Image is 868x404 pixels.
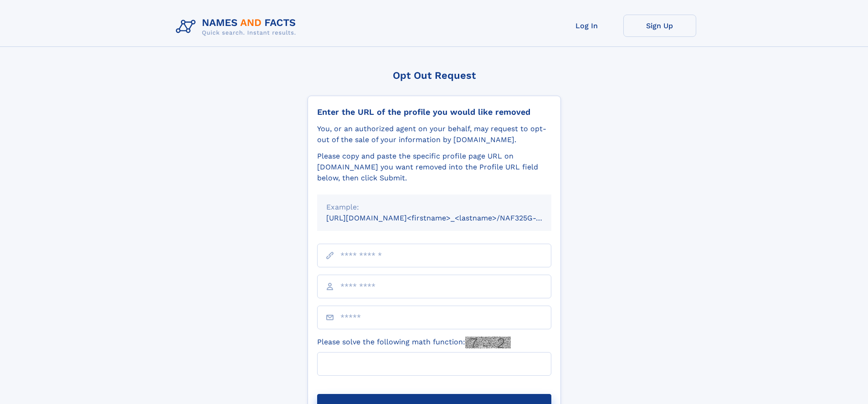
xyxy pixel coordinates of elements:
[317,151,551,184] div: Please copy and paste the specific profile page URL on [DOMAIN_NAME] you want removed into the Pr...
[317,337,511,348] label: Please solve the following math function:
[550,15,623,37] a: Log In
[172,15,303,39] img: Logo Names and Facts
[326,214,569,222] small: [URL][DOMAIN_NAME]<firstname>_<lastname>/NAF325G-xxxxxxxx
[308,70,561,81] div: Opt Out Request
[317,107,551,117] div: Enter the URL of the profile you would like removed
[317,123,551,145] div: You, or an authorized agent on your behalf, may request to opt-out of the sale of your informatio...
[326,202,542,213] div: Example:
[623,15,696,37] a: Sign Up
